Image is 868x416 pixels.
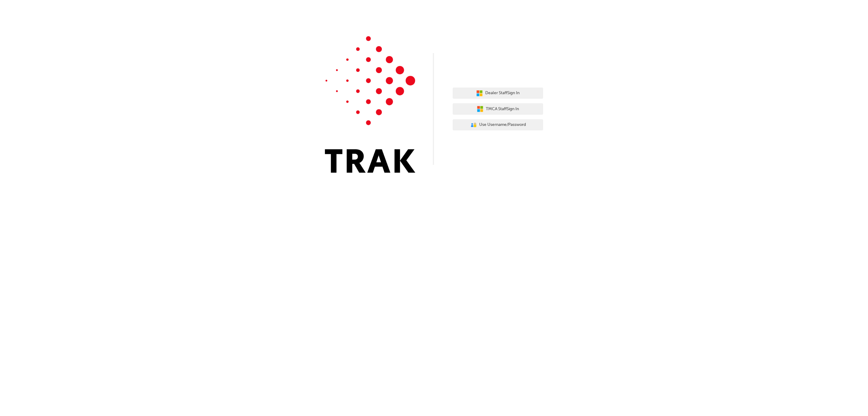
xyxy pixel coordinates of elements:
button: Dealer StaffSign In [453,88,543,99]
button: Use Username/Password [453,119,543,131]
img: Trak [325,36,415,173]
span: TMCA Staff Sign In [486,106,519,113]
button: TMCA StaffSign In [453,103,543,115]
span: Dealer Staff Sign In [485,90,520,97]
span: Use Username/Password [479,121,526,128]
